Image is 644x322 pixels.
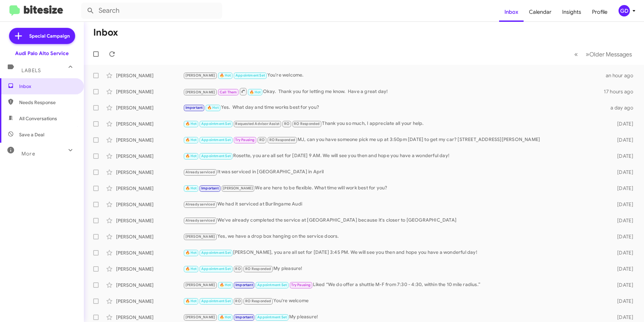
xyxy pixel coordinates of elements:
[185,186,197,190] span: 🔥 Hot
[183,72,606,79] div: You're welcome.
[245,267,271,271] span: RO Responded
[185,138,197,142] span: 🔥 Hot
[185,267,197,271] span: 🔥 Hot
[185,73,215,78] span: [PERSON_NAME]
[257,283,287,287] span: Appointment Set
[613,5,637,16] button: GD
[587,2,613,22] span: Profile
[183,200,606,208] div: We had it serviced at Burlingame Audi
[235,73,265,78] span: Appointment Set
[116,266,183,272] div: [PERSON_NAME]
[499,2,524,22] a: Inbox
[183,217,606,224] div: We've already completed the service at [GEOGRAPHIC_DATA] because it's closer to [GEOGRAPHIC_DATA]
[183,136,606,144] div: MJ, can you have someone pick me up at 3:50pm [DATE] to get my car? [STREET_ADDRESS][PERSON_NAME]
[116,137,183,143] div: [PERSON_NAME]
[201,122,231,126] span: Appointment Set
[220,90,237,94] span: Call Them
[93,27,118,38] h1: Inbox
[19,83,76,90] span: Inbox
[606,249,639,256] div: [DATE]
[185,315,215,319] span: [PERSON_NAME]
[606,314,639,321] div: [DATE]
[116,314,183,321] div: [PERSON_NAME]
[269,138,295,142] span: RO Responded
[606,298,639,305] div: [DATE]
[183,249,606,257] div: [PERSON_NAME], you are all set for [DATE] 3:45 PM. We will see you then and hope you have a wonde...
[183,120,606,128] div: Thank you so much, I appreciate all your help.
[606,233,639,240] div: [DATE]
[9,28,75,44] a: Special Campaign
[81,3,222,19] input: Search
[116,121,183,127] div: [PERSON_NAME]
[257,315,287,319] span: Appointment Set
[235,138,255,142] span: Try Pausing
[574,50,578,58] span: «
[604,88,639,95] div: 17 hours ago
[606,217,639,224] div: [DATE]
[606,169,639,176] div: [DATE]
[29,33,70,39] span: Special Campaign
[116,249,183,256] div: [PERSON_NAME]
[606,104,639,111] div: a day ago
[19,131,44,138] span: Save a Deal
[183,297,606,305] div: You're welcome
[185,218,215,223] span: Already serviced
[116,104,183,111] div: [PERSON_NAME]
[185,170,215,174] span: Already serviced
[524,2,557,22] span: Calendar
[294,122,320,126] span: RO Responded
[557,2,587,22] a: Insights
[201,250,231,255] span: Appointment Set
[183,184,606,192] div: We are here to be flexible. What time will work best for you?
[116,72,183,79] div: [PERSON_NAME]
[220,283,231,287] span: 🔥 Hot
[21,151,35,157] span: More
[116,185,183,192] div: [PERSON_NAME]
[220,315,231,319] span: 🔥 Hot
[235,315,253,319] span: Important
[183,313,606,321] div: My pleasure!
[21,67,41,74] span: Labels
[207,105,219,110] span: 🔥 Hot
[235,122,279,126] span: Requested Advisor Assist
[185,90,215,94] span: [PERSON_NAME]
[606,72,639,79] div: an hour ago
[116,282,183,288] div: [PERSON_NAME]
[220,73,231,78] span: 🔥 Hot
[116,88,183,95] div: [PERSON_NAME]
[185,202,215,206] span: Already serviced
[19,115,57,122] span: All Conversations
[619,5,630,16] div: GD
[606,185,639,192] div: [DATE]
[116,201,183,208] div: [PERSON_NAME]
[183,152,606,160] div: Rosette, you are all set for [DATE] 9 AM. We will see you then and hope you have a wonderful day!
[183,281,606,289] div: Liked “We do offer a shuttle M-F from 7:30 - 4:30, within the 10 mile radius.”
[571,47,636,61] nav: Page navigation example
[185,154,197,158] span: 🔥 Hot
[201,299,231,303] span: Appointment Set
[586,50,589,58] span: »
[183,233,606,240] div: Yes, we have a drop box hanging on the service doors.
[201,138,231,142] span: Appointment Set
[606,282,639,288] div: [DATE]
[250,90,261,94] span: 🔥 Hot
[185,122,197,126] span: 🔥 Hot
[235,283,253,287] span: Important
[582,47,636,61] button: Next
[185,234,215,239] span: [PERSON_NAME]
[606,266,639,272] div: [DATE]
[183,87,604,96] div: Okay. Thank you for letting me know. Have a great day!
[116,233,183,240] div: [PERSON_NAME]
[15,50,69,57] div: Audi Palo Alto Service
[116,298,183,305] div: [PERSON_NAME]
[185,105,203,110] span: Important
[19,99,76,106] span: Needs Response
[235,267,240,271] span: RO
[116,153,183,159] div: [PERSON_NAME]
[185,250,197,255] span: 🔥 Hot
[116,169,183,176] div: [PERSON_NAME]
[606,137,639,143] div: [DATE]
[291,283,311,287] span: Try Pausing
[284,122,289,126] span: RO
